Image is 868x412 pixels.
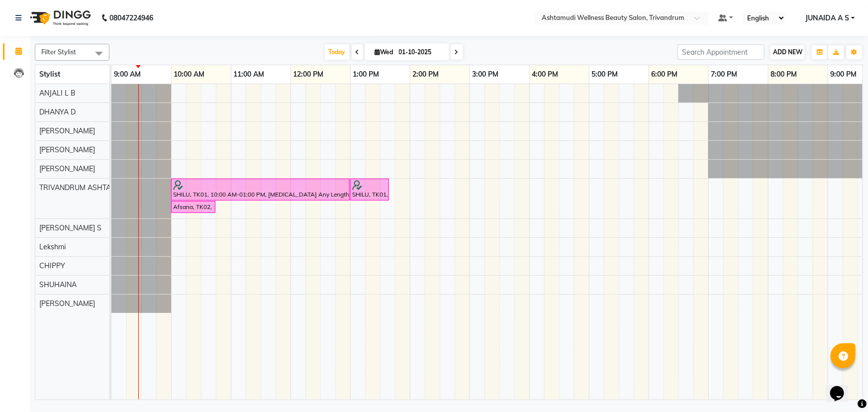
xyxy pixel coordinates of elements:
[111,67,143,82] a: 9:00 AM
[41,48,76,56] span: Filter Stylist
[771,45,805,59] button: ADD NEW
[39,280,77,289] span: SHUHAINA
[373,48,396,56] span: Wed
[677,44,765,60] input: Search Appointment
[172,203,214,211] div: Afsana, TK02, 10:00 AM-10:45 AM, Root Touch-Up ([MEDICAL_DATA] Free)
[773,48,802,56] span: ADD NEW
[172,67,207,82] a: 10:00 AM
[39,145,95,154] span: [PERSON_NAME]
[39,183,129,192] span: TRIVANDRUM ASHTAMUDI
[826,372,858,402] iframe: chat widget
[396,45,446,60] input: 2025-10-01
[291,67,326,82] a: 12:00 PM
[470,67,501,82] a: 3:00 PM
[410,67,442,82] a: 2:00 PM
[709,67,740,82] a: 7:00 PM
[589,67,621,82] a: 5:00 PM
[39,107,76,116] span: DHANYA D
[351,180,388,199] div: SHILU, TK01, 01:00 PM-01:40 PM, Highlighting (Per Streaks)
[39,70,60,79] span: Stylist
[39,89,76,98] span: ANJALI L B
[39,164,95,173] span: [PERSON_NAME]
[39,223,101,232] span: [PERSON_NAME] S
[530,67,561,82] a: 4:00 PM
[649,67,680,82] a: 6:00 PM
[39,261,65,270] span: CHIPPY
[109,4,153,32] b: 08047224946
[172,180,349,199] div: SHILU, TK01, 10:00 AM-01:00 PM, [MEDICAL_DATA] Any Length Offer
[39,299,95,308] span: [PERSON_NAME]
[805,13,849,23] span: JUNAIDA A S
[39,242,66,251] span: Lekshmi
[231,67,267,82] a: 11:00 AM
[351,67,382,82] a: 1:00 PM
[25,4,94,32] img: logo
[769,67,800,82] a: 8:00 PM
[39,126,95,135] span: [PERSON_NAME]
[325,44,350,60] span: Today
[828,67,860,82] a: 9:00 PM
